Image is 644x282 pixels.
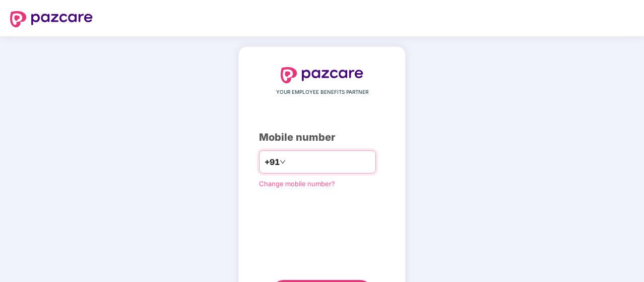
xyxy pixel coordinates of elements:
a: Change mobile number? [259,180,335,188]
img: logo [281,67,363,83]
span: YOUR EMPLOYEE BENEFITS PARTNER [276,88,368,96]
div: Mobile number [259,130,385,145]
span: +91 [265,156,280,168]
span: down [280,159,286,165]
img: logo [10,11,93,27]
